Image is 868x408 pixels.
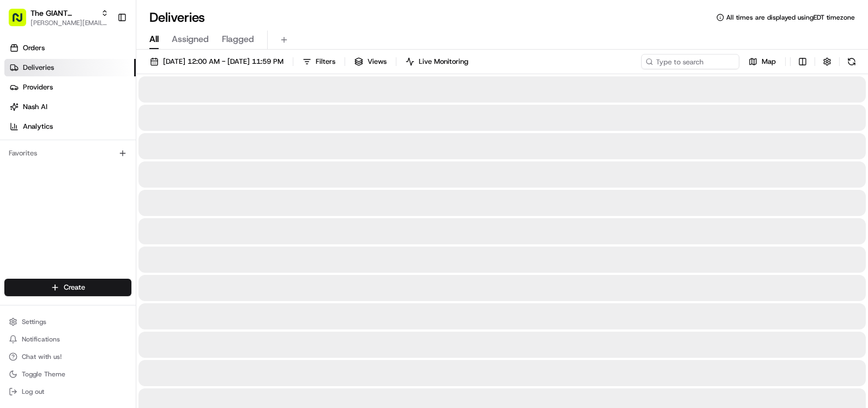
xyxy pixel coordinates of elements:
button: Create [4,279,131,296]
span: Settings [22,317,46,326]
span: Assigned [172,33,209,46]
span: Nash AI [23,102,47,112]
span: Analytics [23,122,53,131]
input: Type to search [641,54,739,69]
span: Chat with us! [22,352,62,361]
span: Live Monitoring [419,57,468,67]
span: Flagged [222,33,254,46]
span: Providers [23,82,53,92]
button: Log out [4,384,131,399]
h1: Deliveries [149,9,205,26]
button: Filters [298,54,340,69]
button: Settings [4,314,131,329]
span: Create [64,283,85,292]
button: [DATE] 12:00 AM - [DATE] 11:59 PM [145,54,288,69]
span: [DATE] 12:00 AM - [DATE] 11:59 PM [163,57,284,67]
button: The GIANT Company [31,8,97,19]
span: Filters [316,57,335,67]
a: Deliveries [4,59,136,76]
span: All [149,33,159,46]
a: Providers [4,79,136,96]
button: Notifications [4,332,131,347]
span: Deliveries [23,63,54,73]
button: Toggle Theme [4,367,131,382]
button: Refresh [844,54,859,69]
span: Map [762,57,776,67]
button: Chat with us! [4,349,131,364]
button: Live Monitoring [401,54,473,69]
button: Views [349,54,391,69]
button: [PERSON_NAME][EMAIL_ADDRESS][PERSON_NAME][DOMAIN_NAME] [31,19,108,27]
span: Orders [23,43,45,53]
span: All times are displayed using EDT timezone [726,13,855,22]
div: Favorites [4,145,131,162]
span: Toggle Theme [22,370,65,379]
span: Log out [22,387,44,396]
a: Analytics [4,118,136,135]
button: Map [744,54,781,69]
span: Views [367,57,387,67]
a: Orders [4,39,136,57]
button: The GIANT Company[PERSON_NAME][EMAIL_ADDRESS][PERSON_NAME][DOMAIN_NAME] [4,4,113,31]
a: Nash AI [4,98,136,116]
span: Notifications [22,335,60,344]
